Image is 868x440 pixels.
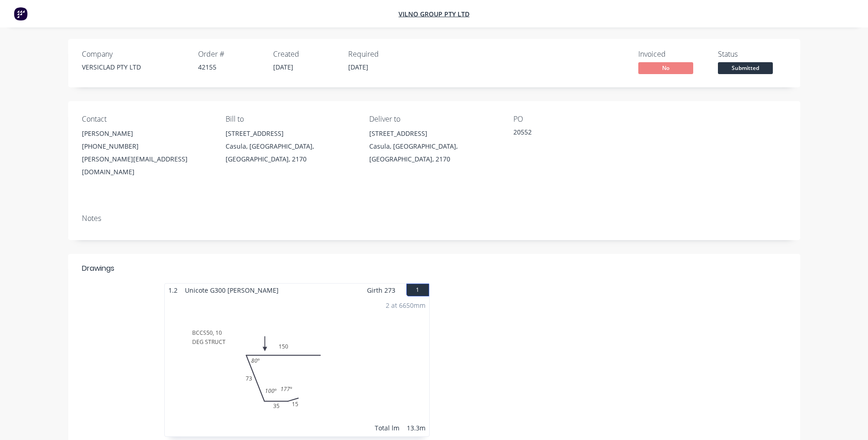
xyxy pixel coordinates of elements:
div: [PERSON_NAME] [82,127,211,140]
div: PO [513,115,642,123]
div: Bill to [226,115,355,123]
span: Submitted [718,62,773,74]
div: [STREET_ADDRESS]Casula, [GEOGRAPHIC_DATA], [GEOGRAPHIC_DATA], 2170 [369,127,498,166]
span: [DATE] [273,63,293,71]
span: [DATE] [348,63,368,71]
span: No [638,62,693,74]
div: Created [273,50,337,59]
div: [PERSON_NAME][PHONE_NUMBER][PERSON_NAME][EMAIL_ADDRESS][DOMAIN_NAME] [82,127,211,178]
div: [STREET_ADDRESS]Casula, [GEOGRAPHIC_DATA], [GEOGRAPHIC_DATA], 2170 [226,127,355,166]
div: Deliver to [369,115,498,123]
button: 1 [406,284,429,296]
div: Order # [198,50,262,59]
div: Company [82,50,187,59]
div: Casula, [GEOGRAPHIC_DATA], [GEOGRAPHIC_DATA], 2170 [226,140,355,166]
img: Factory [14,7,27,21]
div: [STREET_ADDRESS] [226,127,355,140]
div: 2 at 6650mm [386,300,426,310]
div: Drawings [82,263,114,274]
div: Casula, [GEOGRAPHIC_DATA], [GEOGRAPHIC_DATA], 2170 [369,140,498,166]
div: [PHONE_NUMBER] [82,140,211,153]
div: Notes [82,214,787,223]
div: Status [718,50,787,59]
div: Invoiced [638,50,707,59]
div: Contact [82,115,211,123]
div: BCCS50, 10DEG STRUCT153573150177º100º80º2 at 6650mmTotal lm13.3m [165,297,429,436]
div: [PERSON_NAME][EMAIL_ADDRESS][DOMAIN_NAME] [82,153,211,178]
a: Vilno Group Pty Ltd [399,10,469,18]
div: Total lm [375,423,399,433]
span: Girth 273 [367,284,395,297]
div: VERSICLAD PTY LTD [82,62,187,72]
div: 42155 [198,62,262,72]
div: [STREET_ADDRESS] [369,127,498,140]
span: Unicote G300 [PERSON_NAME] [181,284,282,297]
div: Required [348,50,412,59]
span: 1.2 [165,284,181,297]
div: 20552 [513,127,628,140]
div: 13.3m [407,423,426,433]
